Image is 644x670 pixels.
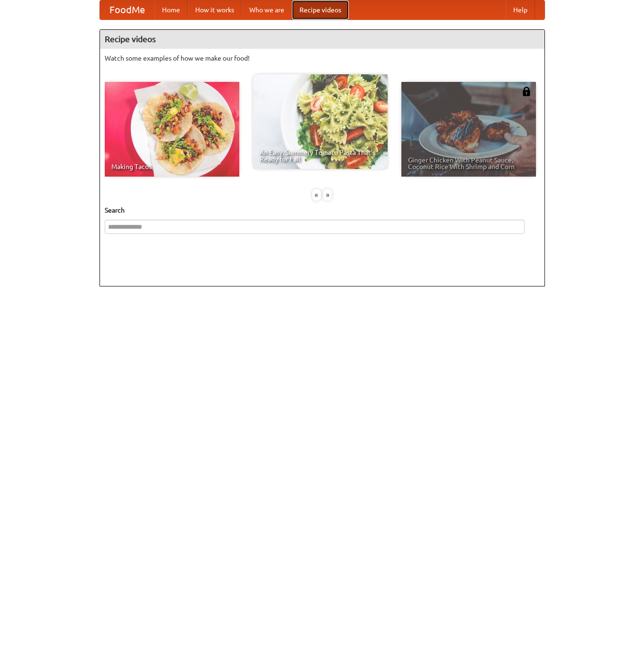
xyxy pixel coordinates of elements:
span: An Easy, Summery Tomato Pasta That's Ready for Fall [260,149,381,162]
div: « [312,189,321,201]
p: Watch some examples of how we make our food! [105,54,540,63]
a: Recipe videos [292,0,349,19]
a: FoodMe [100,0,154,19]
img: 483408.png [522,87,531,96]
a: How it works [188,0,242,19]
div: » [323,189,332,201]
a: Home [154,0,188,19]
span: Making Tacos [111,163,233,170]
a: An Easy, Summery Tomato Pasta That's Ready for Fall [253,74,388,169]
a: Making Tacos [105,82,239,177]
a: Help [506,0,535,19]
h5: Search [105,205,540,215]
a: Who we are [242,0,292,19]
h4: Recipe videos [100,30,544,49]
